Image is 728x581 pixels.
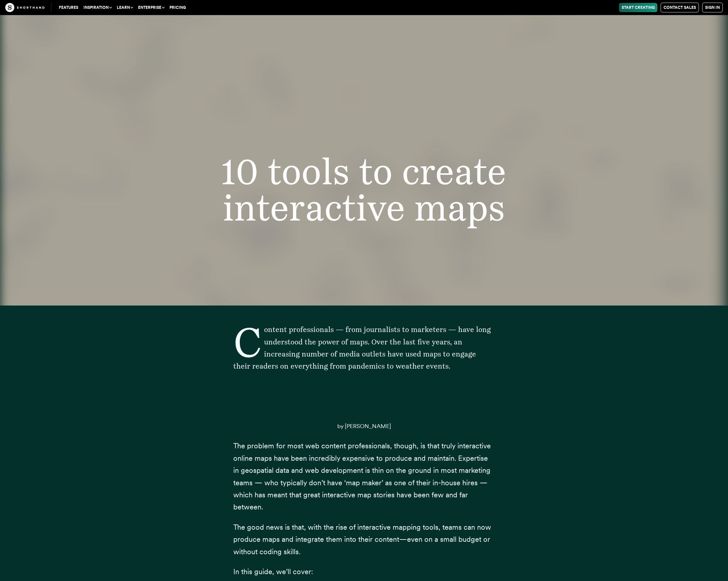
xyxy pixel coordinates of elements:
[233,567,313,576] span: In this guide, we’ll cover:
[619,3,657,12] a: Start Creating
[167,3,188,12] a: Pricing
[5,3,44,12] img: The Craft
[233,441,491,511] span: The problem for most web content professionals, though, is that truly interactive online maps hav...
[702,3,723,12] a: Sign in
[233,523,491,556] span: The good news is that, with the rise of interactive mapping tools, teams can now produce maps and...
[124,154,604,226] h1: 10 tools to create interactive maps
[81,3,114,12] button: Inspiration
[233,420,495,432] p: by [PERSON_NAME]
[56,3,81,12] a: Features
[114,3,135,12] button: Learn
[233,325,491,370] span: Content professionals — from journalists to marketers — have long understood the power of maps. O...
[661,3,699,12] a: Contact Sales
[135,3,167,12] button: Enterprise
